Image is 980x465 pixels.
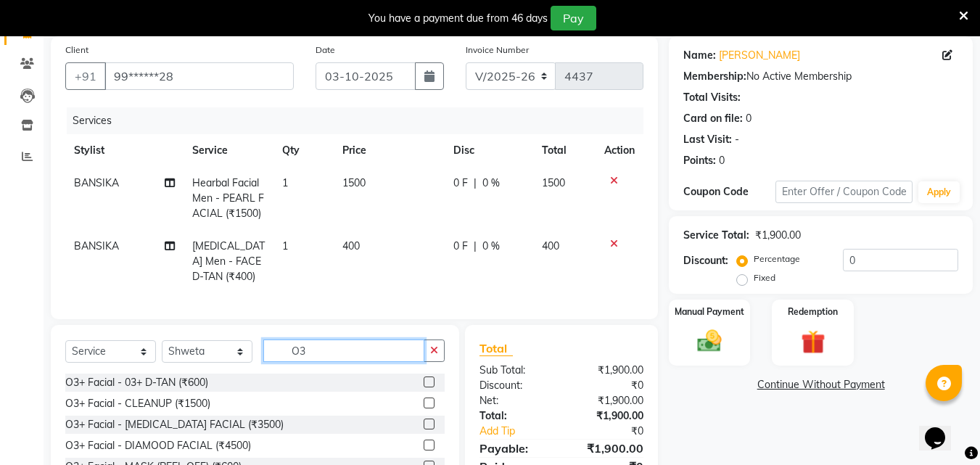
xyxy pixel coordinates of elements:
[561,378,654,393] div: ₹0
[469,440,561,457] div: Payable:
[683,69,958,84] div: No Active Membership
[683,153,716,168] div: Points:
[683,69,746,84] div: Membership:
[469,424,577,439] a: Add Tip
[596,134,643,167] th: Action
[754,252,800,266] label: Percentage
[316,44,335,57] label: Date
[263,340,424,362] input: Search or Scan
[65,417,284,432] div: O3+ Facial - [MEDICAL_DATA] FACIAL (₹3500)
[469,393,561,408] div: Net:
[74,176,119,189] span: BANSIKA
[551,6,596,30] button: Pay
[719,48,800,63] a: [PERSON_NAME]
[469,378,561,393] div: Discount:
[561,408,654,424] div: ₹1,900.00
[754,271,775,284] label: Fixed
[65,375,208,390] div: O3+ Facial - 03+ D-TAN (₹600)
[672,377,970,392] a: Continue Without Payment
[719,153,725,168] div: 0
[342,176,366,189] span: 1500
[342,239,360,252] span: 400
[282,239,288,252] span: 1
[542,239,559,252] span: 400
[479,341,513,356] span: Total
[919,407,965,450] iframe: chat widget
[474,176,477,191] span: |
[469,408,561,424] div: Total:
[192,239,265,283] span: [MEDICAL_DATA] Men - FACE D-TAN (₹400)
[683,184,775,199] div: Coupon Code
[104,62,294,90] input: Search by Name/Mobile/Email/Code
[368,11,548,26] div: You have a payment due from 46 days
[755,228,801,243] div: ₹1,900.00
[67,107,654,134] div: Services
[65,438,251,453] div: O3+ Facial - DIAMOOD FACIAL (₹4500)
[690,327,729,355] img: _cash.svg
[482,176,500,191] span: 0 %
[683,132,732,147] div: Last Visit:
[445,134,533,167] th: Disc
[794,327,833,357] img: _gift.svg
[675,305,744,318] label: Manual Payment
[74,239,119,252] span: BANSIKA
[683,111,743,126] div: Card on file:
[65,134,184,167] th: Stylist
[469,363,561,378] div: Sub Total:
[65,62,106,90] button: +91
[788,305,838,318] label: Redemption
[65,396,210,411] div: O3+ Facial - CLEANUP (₹1500)
[184,134,274,167] th: Service
[683,228,749,243] div: Service Total:
[746,111,752,126] div: 0
[735,132,739,147] div: -
[775,181,913,203] input: Enter Offer / Coupon Code
[273,134,334,167] th: Qty
[334,134,445,167] th: Price
[561,363,654,378] div: ₹1,900.00
[561,393,654,408] div: ₹1,900.00
[453,176,468,191] span: 0 F
[683,253,728,268] div: Discount:
[466,44,529,57] label: Invoice Number
[65,44,88,57] label: Client
[453,239,468,254] span: 0 F
[533,134,596,167] th: Total
[542,176,565,189] span: 1500
[282,176,288,189] span: 1
[474,239,477,254] span: |
[918,181,960,203] button: Apply
[561,440,654,457] div: ₹1,900.00
[482,239,500,254] span: 0 %
[192,176,264,220] span: Hearbal Facial Men - PEARL FACIAL (₹1500)
[577,424,655,439] div: ₹0
[683,90,741,105] div: Total Visits:
[683,48,716,63] div: Name:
